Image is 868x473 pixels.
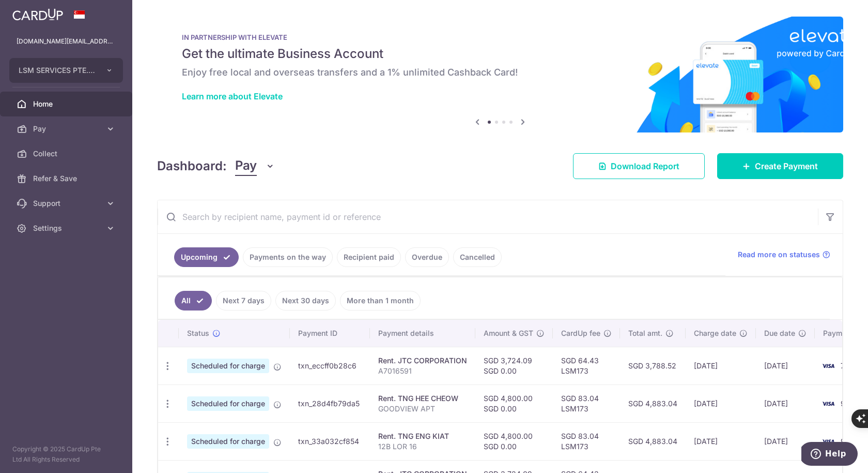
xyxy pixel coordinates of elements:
[453,247,502,267] a: Cancelled
[475,385,553,422] td: SGD 4,800.00 SGD 0.00
[756,347,815,385] td: [DATE]
[33,173,101,184] span: Refer & Save
[841,437,857,446] span: 9215
[553,422,620,460] td: SGD 83.04 LSM173
[484,328,533,338] span: Amount & GST
[620,385,686,422] td: SGD 4,883.04
[620,422,686,460] td: SGD 4,883.04
[620,347,686,385] td: SGD 3,788.52
[290,320,370,347] th: Payment ID
[157,17,843,132] img: Renovation banner
[841,399,857,408] span: 9215
[475,347,553,385] td: SGD 3,724.09 SGD 0.00
[290,347,370,385] td: txn_eccff0b28c6
[818,397,839,410] img: Bank Card
[33,149,101,159] span: Collect
[378,393,467,404] div: Rent. TNG HEE CHEOW
[378,431,467,441] div: Rent. TNG ENG KIAT
[19,65,95,76] span: LSM SERVICES PTE. LTD.
[378,366,467,376] p: A7016591
[370,320,475,347] th: Payment details
[12,8,63,21] img: CardUp
[33,124,101,134] span: Pay
[756,385,815,422] td: [DATE]
[475,422,553,460] td: SGD 4,800.00 SGD 0.00
[182,33,818,41] p: IN PARTNERSHIP WITH ELEVATE
[175,291,212,311] a: All
[611,160,679,172] span: Download Report
[561,328,600,338] span: CardUp fee
[174,247,239,267] a: Upcoming
[235,156,275,176] button: Pay
[405,247,449,267] a: Overdue
[182,91,283,101] a: Learn more about Elevate
[738,249,820,260] span: Read more on statuses
[157,157,227,175] h4: Dashboard:
[187,434,269,449] span: Scheduled for charge
[290,385,370,422] td: txn_28d4fb79da5
[9,58,123,83] button: LSM SERVICES PTE. LTD.
[818,360,839,372] img: Bank Card
[686,422,756,460] td: [DATE]
[290,422,370,460] td: txn_33a032cf854
[686,385,756,422] td: [DATE]
[553,385,620,422] td: SGD 83.04 LSM173
[158,200,818,233] input: Search by recipient name, payment id or reference
[553,347,620,385] td: SGD 64.43 LSM173
[235,156,257,176] span: Pay
[573,153,705,179] a: Download Report
[378,441,467,452] p: 12B LOR 16
[182,66,818,79] h6: Enjoy free local and overseas transfers and a 1% unlimited Cashback Card!
[187,396,269,411] span: Scheduled for charge
[717,153,843,179] a: Create Payment
[686,347,756,385] td: [DATE]
[738,249,830,260] a: Read more on statuses
[818,435,839,448] img: Bank Card
[33,198,101,209] span: Support
[216,291,271,311] a: Next 7 days
[340,291,421,311] a: More than 1 month
[628,328,662,338] span: Total amt.
[243,247,333,267] a: Payments on the way
[756,422,815,460] td: [DATE]
[841,361,859,370] span: 7238
[378,404,467,414] p: GOODVIEW APT
[755,160,818,172] span: Create Payment
[33,99,101,109] span: Home
[182,46,818,62] h5: Get the ultimate Business Account
[378,356,467,366] div: Rent. JTC CORPORATION
[764,328,795,338] span: Due date
[337,247,401,267] a: Recipient paid
[275,291,336,311] a: Next 30 days
[17,36,116,47] p: [DOMAIN_NAME][EMAIL_ADDRESS][DOMAIN_NAME]
[187,359,269,373] span: Scheduled for charge
[33,223,101,233] span: Settings
[801,442,858,468] iframe: Opens a widget where you can find more information
[694,328,736,338] span: Charge date
[187,328,209,338] span: Status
